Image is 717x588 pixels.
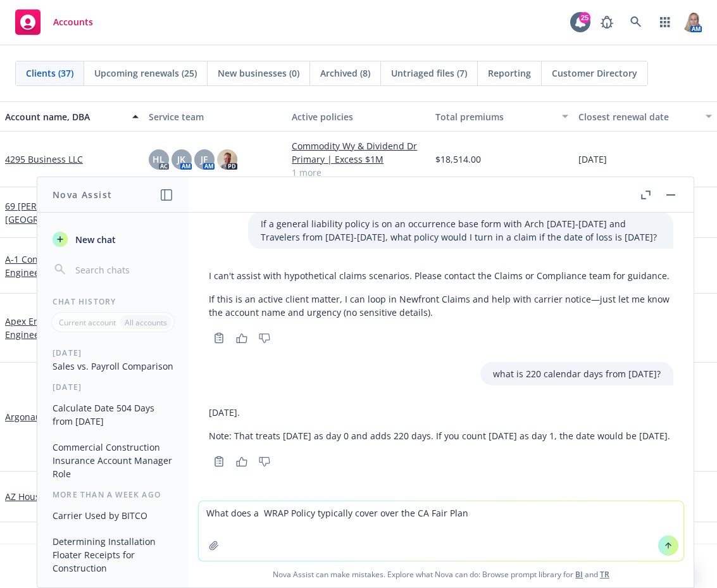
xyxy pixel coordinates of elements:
div: Account name, DBA [5,110,125,123]
span: Upcoming renewals (25) [94,66,197,80]
button: Calculate Date 504 Days from [DATE] [47,397,178,432]
svg: Copy to clipboard [213,456,225,467]
a: Commodity Wy & Dividend Dr [292,139,425,153]
div: More than a week ago [37,489,189,500]
div: 25 [579,9,590,21]
button: Carrier Used by BITCO [47,505,178,526]
svg: Copy to clipboard [213,332,225,344]
button: Total premiums [430,101,574,132]
p: I can't assist with hypothetical claims scenarios. Please contact the Claims or Compliance team f... [209,269,673,282]
span: New businesses (0) [218,66,299,80]
a: Switch app [652,9,678,35]
div: [DATE] [37,347,189,358]
div: Closest renewal date [578,110,698,123]
a: A-1 Construction General Engineering, Inc. [5,253,139,279]
span: New chat [73,233,116,246]
textarea: What does a WRAP Policy typically cover over the CA Fair Plan [199,501,683,561]
p: Note: That treats [DATE] as day 0 and adds 220 days. If you count [DATE] as day 1, the date would... [209,429,670,442]
a: 1 more [292,166,425,179]
span: Reporting [488,66,531,80]
img: photo [682,12,702,32]
a: TR [600,569,609,580]
button: Service team [144,101,287,132]
span: Nova Assist can make mistakes. Explore what Nova can do: Browse prompt library for and [194,561,689,587]
div: Active policies [292,110,425,123]
p: If a general liability policy is on an occurrence base form with Arch [DATE]-[DATE] and Travelers... [261,217,661,244]
button: Thumbs down [254,453,275,470]
span: Untriaged files (7) [391,66,467,80]
span: Accounts [53,17,93,27]
a: AZ House of Touch Spa [5,490,103,503]
span: Clients (37) [26,66,73,80]
button: New chat [47,228,178,251]
div: Chat History [37,296,189,307]
span: $18,514.00 [435,153,481,166]
span: [DATE] [578,153,607,166]
button: Closest renewal date [573,101,717,132]
span: Archived (8) [320,66,370,80]
a: Search [623,9,649,35]
p: If this is an active client matter, I can loop in Newfront Claims and help with carrier notice—ju... [209,292,673,319]
span: Customer Directory [552,66,637,80]
span: JK [177,153,185,166]
button: Sales vs. Payroll Comparison [47,356,178,377]
button: Commercial Construction Insurance Account Manager Role [47,437,178,484]
p: what is 220 calendar days from [DATE]? [493,367,661,380]
p: All accounts [125,317,167,328]
a: 4295 Business LLC [5,153,83,166]
div: Total premiums [435,110,555,123]
p: [DATE]. [209,406,670,419]
div: Service team [149,110,282,123]
a: Primary | Excess $1M [292,153,425,166]
div: [DATE] [37,382,189,392]
button: Active policies [287,101,430,132]
a: Accounts [10,4,98,40]
span: HL [153,153,165,166]
a: Report a Bug [594,9,620,35]
a: Argonaut Constructors, Inc. [5,410,122,423]
input: Search chats [73,261,173,278]
a: 69 [PERSON_NAME][GEOGRAPHIC_DATA], LLC [5,199,139,226]
img: photo [217,149,237,170]
p: Current account [59,317,116,328]
a: Apex Environmental and Engineering, Inc. [5,315,139,341]
button: Determining Installation Floater Receipts for Construction [47,531,178,579]
h1: Nova Assist [53,188,112,201]
button: Thumbs down [254,329,275,347]
span: JF [201,153,208,166]
a: BI [575,569,583,580]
